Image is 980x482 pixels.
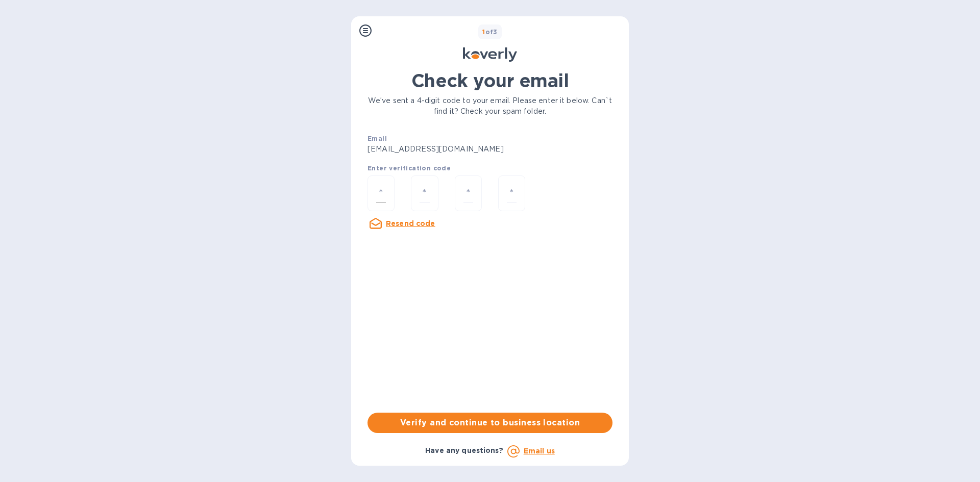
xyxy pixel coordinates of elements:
[482,28,485,36] span: 1
[425,446,503,454] b: Have any questions?
[482,28,498,36] b: of 3
[386,219,435,227] u: Resend code
[367,413,612,433] button: Verify and continue to business location
[367,135,387,142] b: Email
[367,144,523,155] p: [EMAIL_ADDRESS][DOMAIN_NAME]
[524,447,555,455] a: Email us
[376,417,604,429] span: Verify and continue to business location
[367,95,612,117] p: We’ve sent a 4-digit code to your email. Please enter it below. Can`t find it? Check your spam fo...
[367,164,451,172] b: Enter verification code
[367,70,612,91] h1: Check your email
